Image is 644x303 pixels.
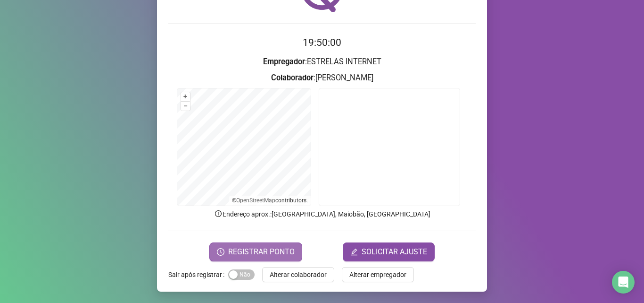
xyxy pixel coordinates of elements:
span: clock-circle [217,248,224,256]
span: REGISTRAR PONTO [228,246,295,258]
button: Alterar colaborador [262,267,334,282]
time: 19:50:00 [303,37,341,48]
span: Alterar empregador [349,269,406,280]
span: SOLICITAR AJUSTE [362,246,427,258]
strong: Colaborador [271,73,314,82]
span: Alterar colaborador [270,269,327,280]
strong: Empregador [263,57,305,66]
h3: : [PERSON_NAME] [168,72,476,84]
button: REGISTRAR PONTO [209,242,302,261]
button: editSOLICITAR AJUSTE [343,242,435,261]
label: Sair após registrar [168,267,228,282]
div: Open Intercom Messenger [612,271,635,294]
p: Endereço aprox. : [GEOGRAPHIC_DATA], Maiobão, [GEOGRAPHIC_DATA] [168,209,476,219]
a: OpenStreetMap [236,197,275,204]
button: – [181,102,190,111]
button: + [181,92,190,101]
h3: : ESTRELAS INTERNET [168,56,476,68]
li: © contributors. [232,197,308,204]
span: edit [350,248,358,256]
button: Alterar empregador [342,267,414,282]
span: info-circle [214,209,223,218]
